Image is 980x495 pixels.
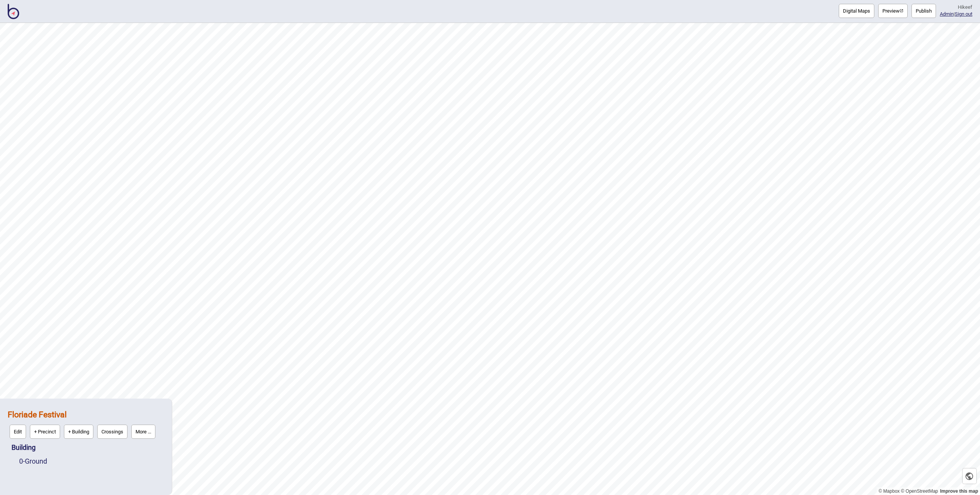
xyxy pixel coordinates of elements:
button: Crossings [97,425,127,439]
button: Edit [10,425,26,439]
div: Hi keef [940,4,972,11]
a: Building [11,443,36,451]
a: Previewpreview [878,4,908,18]
button: Preview [878,4,908,18]
a: Crossings [95,423,129,441]
a: Mapbox [879,488,900,494]
a: Floriade Festival [8,410,67,419]
a: OpenStreetMap [901,488,938,494]
img: BindiMaps CMS [8,4,19,19]
a: Map feedback [940,488,978,494]
a: 0-Ground [19,457,47,465]
a: Edit [8,423,28,441]
button: Sign out [955,11,972,17]
span: | [940,11,955,17]
img: preview [900,9,903,13]
button: Publish [911,4,936,18]
div: Floriade Festival [8,406,164,441]
button: More ... [131,425,155,439]
button: Digital Maps [839,4,874,18]
button: + Building [64,425,93,439]
a: More ... [129,423,157,441]
button: + Precinct [30,425,60,439]
div: Ground [19,454,164,468]
a: Admin [940,11,954,17]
